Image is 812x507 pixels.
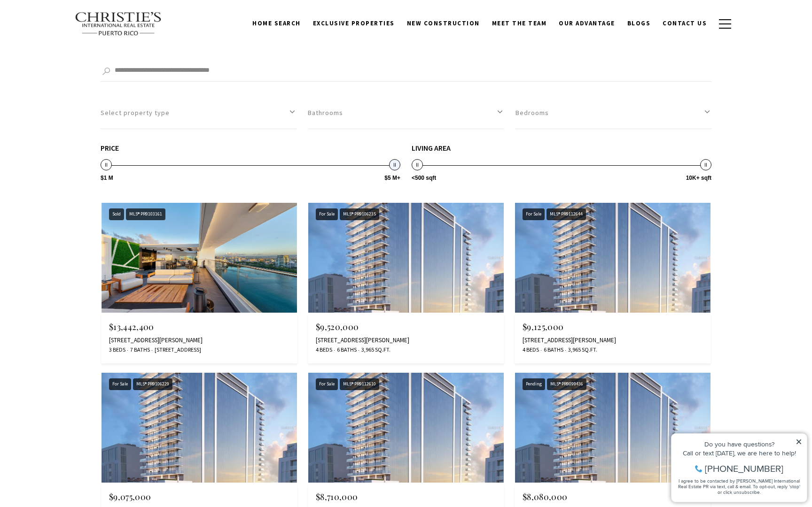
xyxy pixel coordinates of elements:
span: $1 M [101,175,113,181]
span: $9,075,000 [109,491,151,502]
div: Do you have questions? [10,21,136,28]
img: For Sale [101,373,297,483]
a: Our Advantage [553,15,621,32]
a: Sold Sold MLS® PR9103161 $13,442,400 [STREET_ADDRESS][PERSON_NAME] 3 Beds 7 Baths [STREET_ADDRESS] [101,203,297,363]
button: Bathrooms [308,97,504,129]
div: [STREET_ADDRESS][PERSON_NAME] [523,337,703,344]
span: [PHONE_NUMBER] [39,44,117,54]
a: New Construction [401,15,486,32]
img: Sold [101,203,297,313]
span: 3,965 Sq.Ft. [566,346,597,354]
div: MLS® PR9106235 [340,208,379,220]
span: 6 Baths [541,346,563,354]
span: [STREET_ADDRESS] [152,346,201,354]
span: 7 Baths [128,346,150,354]
span: $9,520,000 [316,321,359,332]
input: Search by Address, City, or Neighborhood [101,61,711,82]
span: $8,710,000 [316,491,358,502]
img: For Sale [308,373,504,483]
button: Bedrooms [515,97,711,129]
a: For Sale For Sale MLS® PR9112644 $9,125,000 [STREET_ADDRESS][PERSON_NAME] 4 Beds 6 Baths 3,965 Sq... [515,203,710,363]
div: Call or text [DATE], we are here to help! [10,30,136,37]
div: Sold [109,208,124,220]
span: $5 M+ [384,175,400,181]
div: For Sale [109,378,131,390]
button: Select property type [101,97,297,129]
div: For Sale [316,378,338,390]
div: MLS® PR9106229 [133,378,172,390]
img: For Sale [308,203,504,313]
span: 3,965 Sq.Ft. [359,346,390,354]
img: Christie's International Real Estate text transparent background [75,12,162,36]
span: 10K+ sqft [686,175,711,181]
div: For Sale [316,208,338,220]
span: 6 Baths [335,346,357,354]
div: Pending [523,378,545,390]
img: Pending [515,373,710,483]
div: MLS® PR9112644 [547,208,586,220]
a: For Sale For Sale MLS® PR9106235 $9,520,000 [STREET_ADDRESS][PERSON_NAME] 4 Beds 6 Baths 3,965 Sq... [308,203,504,363]
div: MLS® PR9099436 [547,378,586,390]
span: New Construction [407,19,480,27]
span: $9,125,000 [523,321,563,332]
span: $13,442,400 [109,321,154,332]
span: 4 Beds [523,346,539,354]
div: MLS® PR9112610 [340,378,379,390]
img: For Sale [515,203,710,313]
div: [STREET_ADDRESS][PERSON_NAME] [109,337,289,344]
div: For Sale [523,208,545,220]
div: [STREET_ADDRESS][PERSON_NAME] [316,337,496,344]
span: 3 Beds [109,346,125,354]
span: I agree to be contacted by [PERSON_NAME] International Real Estate PR via text, call & email. To ... [12,58,134,76]
a: Meet the Team [486,15,553,32]
span: Our Advantage [559,19,615,27]
span: Exclusive Properties [313,19,395,27]
div: MLS® PR9103161 [126,208,165,220]
a: Home Search [246,15,307,32]
iframe: bss-luxurypresence [619,9,803,151]
span: 4 Beds [316,346,332,354]
span: $8,080,000 [523,491,567,502]
a: Exclusive Properties [307,15,401,32]
span: <500 sqft [412,175,436,181]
